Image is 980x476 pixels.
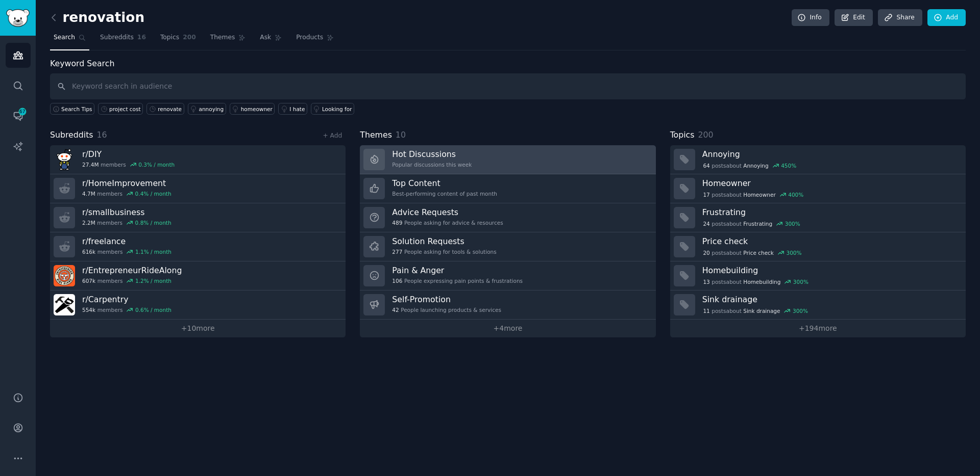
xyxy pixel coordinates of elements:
div: 1.1 % / month [135,248,171,255]
div: 0.4 % / month [135,190,171,197]
span: 13 [703,278,709,285]
div: post s about [702,190,804,199]
span: Ask [260,33,271,42]
img: GummySearch logo [6,9,30,27]
a: Homebuilding13postsaboutHomebuilding300% [670,261,966,290]
div: 0.3 % / month [138,161,175,168]
a: I hate [278,103,307,115]
div: project cost [109,105,141,113]
h3: Frustrating [702,207,959,218]
div: Popular discussions this week [392,161,472,168]
button: Search Tips [50,103,94,115]
div: 0.8 % / month [135,219,171,226]
div: post s about [702,277,810,286]
input: Keyword search in audience [50,73,966,99]
div: People asking for tools & solutions [392,248,496,255]
a: Ask [256,30,285,50]
span: 24 [703,220,709,227]
a: r/smallbusiness2.2Mmembers0.8% / month [50,203,346,232]
span: 4.7M [82,190,95,197]
div: People launching products & services [392,306,501,313]
span: 106 [392,277,402,284]
a: Edit [835,9,873,27]
span: Themes [210,33,235,42]
div: Best-performing content of past month [392,190,497,197]
a: +194more [670,320,966,337]
a: r/freelance616kmembers1.1% / month [50,232,346,261]
h3: Self-Promotion [392,294,501,305]
a: Top ContentBest-performing content of past month [360,174,655,203]
a: Frustrating24postsaboutFrustrating300% [670,203,966,232]
span: Homeowner [743,191,775,198]
a: Price check20postsaboutPrice check300% [670,232,966,261]
span: 64 [703,162,709,169]
h2: renovation [50,10,144,26]
h3: Top Content [392,178,497,189]
span: Search [54,33,75,42]
h3: Price check [702,236,959,247]
div: post s about [702,161,797,170]
h3: Annoying [702,149,959,160]
span: 27.4M [82,161,99,168]
span: Price check [743,249,774,256]
a: +10more [50,320,346,337]
div: members [82,277,182,284]
span: Subreddits [100,33,134,42]
span: 607k [82,277,95,284]
div: 0.6 % / month [135,306,171,313]
span: 17 [703,191,709,198]
h3: r/ smallbusiness [82,207,171,218]
span: Topics [670,129,695,142]
a: r/Carpentry554kmembers0.6% / month [50,290,346,320]
label: Keyword Search [50,59,114,68]
img: DIY [54,149,75,170]
div: post s about [702,248,803,257]
h3: r/ DIY [82,149,175,160]
div: members [82,190,171,197]
img: EntrepreneurRideAlong [54,265,75,286]
a: Add [927,9,966,27]
span: 554k [82,306,95,313]
span: 489 [392,219,402,226]
span: Topics [160,33,179,42]
div: post s about [702,219,801,228]
div: 1.2 % / month [135,277,171,284]
div: members [82,219,171,226]
div: 300 % [786,249,801,256]
h3: r/ freelance [82,236,171,247]
a: +4more [360,320,655,337]
h3: Advice Requests [392,207,503,218]
div: homeowner [241,105,273,113]
a: Annoying64postsaboutAnnoying450% [670,145,966,174]
a: Pain & Anger106People expressing pain points & frustrations [360,261,655,290]
div: renovate [158,105,182,113]
a: project cost [98,103,143,115]
a: Search [50,30,89,50]
span: 67 [18,108,27,115]
h3: Homeowner [702,178,959,189]
a: Subreddits16 [96,30,150,50]
div: post s about [702,306,809,315]
a: annoying [188,103,226,115]
a: Solution Requests277People asking for tools & solutions [360,232,655,261]
a: r/DIY27.4Mmembers0.3% / month [50,145,346,174]
span: 16 [97,130,107,140]
h3: Solution Requests [392,236,496,247]
span: 11 [703,307,709,314]
a: r/HomeImprovement4.7Mmembers0.4% / month [50,174,346,203]
a: Topics200 [157,30,200,50]
span: Themes [360,129,392,142]
span: 616k [82,248,95,255]
div: annoying [199,105,224,113]
div: members [82,248,171,255]
a: 67 [6,103,31,128]
a: Sink drainage11postsaboutSink drainage300% [670,290,966,320]
a: Share [878,9,922,27]
div: 450 % [781,162,796,169]
h3: Homebuilding [702,265,959,276]
div: members [82,306,171,313]
h3: r/ EntrepreneurRideAlong [82,265,182,276]
span: 277 [392,248,402,255]
a: Homeowner17postsaboutHomeowner400% [670,174,966,203]
a: Info [792,9,829,27]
